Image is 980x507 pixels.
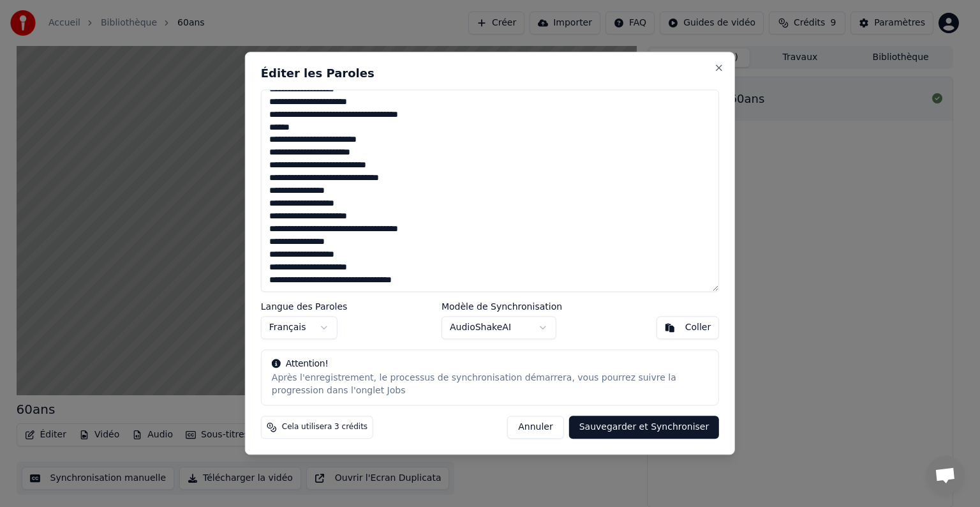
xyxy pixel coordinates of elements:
[261,303,348,312] label: Langue des Paroles
[282,423,367,433] span: Cela utilisera 3 crédits
[272,358,708,371] div: Attention!
[685,322,711,335] div: Coller
[272,372,708,398] div: Après l'enregistrement, le processus de synchronisation démarrera, vous pourrez suivre la progres...
[569,416,720,439] button: Sauvegarder et Synchroniser
[261,68,719,79] h2: Éditer les Paroles
[657,317,720,340] button: Coller
[507,416,563,439] button: Annuler
[442,303,562,312] label: Modèle de Synchronisation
